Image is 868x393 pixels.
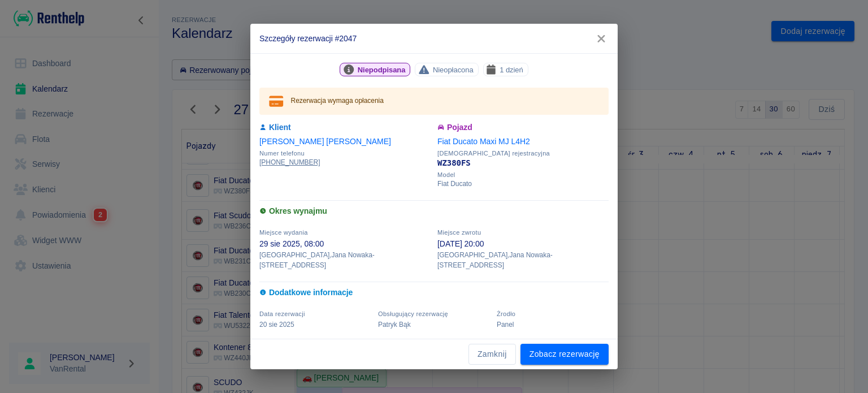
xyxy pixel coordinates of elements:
h6: Dodatkowe informacje [259,287,609,299]
span: Miejsce wydania [259,229,308,236]
p: Panel [497,319,609,330]
span: Miejsce zwrotu [437,229,481,236]
p: Patryk Bąk [378,319,490,330]
span: 1 dzień [495,64,528,76]
span: Żrodło [497,310,515,317]
span: [DEMOGRAPHIC_DATA] rejestracyjna [437,150,609,157]
p: Fiat Ducato [437,179,609,189]
h6: Pojazd [437,122,609,133]
h6: Klient [259,122,431,133]
a: Fiat Ducato Maxi MJ L4H2 [437,137,530,146]
span: Obsługujący rezerwację [378,310,448,317]
div: Rezerwacja wymaga opłacenia [291,91,384,111]
h2: Szczegóły rezerwacji #2047 [250,24,618,53]
span: Numer telefonu [259,150,431,157]
a: Zobacz rezerwację [520,344,609,365]
p: [GEOGRAPHIC_DATA] , Jana Nowaka-[STREET_ADDRESS] [259,250,431,270]
tcxspan: Call +48604404958 via 3CX [259,158,320,166]
p: 20 sie 2025 [259,319,371,330]
p: WZ380FS [437,157,609,169]
span: Data rezerwacji [259,310,305,317]
h6: Okres wynajmu [259,205,609,217]
button: Zamknij [468,344,516,365]
a: [PERSON_NAME] [PERSON_NAME] [259,137,391,146]
span: Nieopłacona [428,64,478,76]
span: Niepodpisana [353,64,410,76]
p: [GEOGRAPHIC_DATA] , Jana Nowaka-[STREET_ADDRESS] [437,250,609,270]
p: [DATE] 20:00 [437,238,609,250]
p: 29 sie 2025, 08:00 [259,238,431,250]
span: Model [437,171,609,179]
